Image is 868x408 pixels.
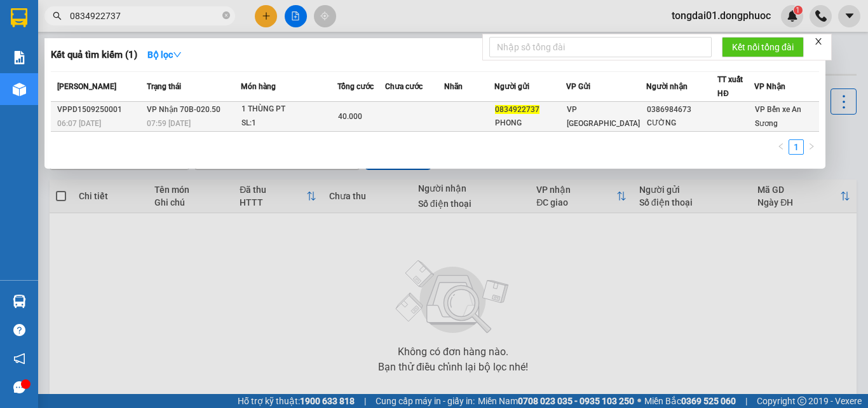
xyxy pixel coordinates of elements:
span: VP Bến xe An Sương [755,105,801,128]
span: search [53,11,62,20]
div: VPPD1509250001 [57,103,143,116]
div: CƯỜNG [647,116,717,130]
span: TT xuất HĐ [717,75,743,98]
span: Người gửi [494,82,529,91]
button: Bộ lọcdown [137,45,192,65]
span: right [808,143,815,150]
span: Chưa cước [385,82,423,91]
input: Tìm tên, số ĐT hoặc mã đơn [70,9,220,23]
span: close-circle [222,10,230,22]
button: left [773,139,789,155]
span: left [777,143,785,150]
button: Kết nối tổng đài [722,37,804,57]
span: Người nhận [646,82,688,91]
button: right [804,139,819,155]
div: SL: 1 [241,116,337,130]
input: Nhập số tổng đài [489,37,712,57]
li: Previous Page [773,139,789,155]
span: VP [GEOGRAPHIC_DATA] [567,105,640,128]
a: 1 [789,140,803,154]
img: solution-icon [13,51,26,64]
li: 1 [789,139,804,155]
img: logo-vxr [11,8,27,27]
span: 0834922737 [495,105,539,114]
span: close [814,37,823,46]
span: Nhãn [444,82,463,91]
span: Trạng thái [147,82,181,91]
h3: Kết quả tìm kiếm ( 1 ) [51,48,137,62]
span: [PERSON_NAME] [57,82,116,91]
div: 0386984673 [647,103,717,116]
span: Món hàng [241,82,276,91]
span: Tổng cước [337,82,374,91]
span: VP Nhận [754,82,785,91]
span: close-circle [222,11,230,19]
strong: Bộ lọc [147,50,182,60]
span: VP Gửi [566,82,590,91]
span: down [173,50,182,59]
span: VP Nhận 70B-020.50 [147,105,220,114]
span: notification [13,353,25,365]
span: 07:59 [DATE] [147,119,191,128]
div: PHONG [495,116,566,130]
span: message [13,381,25,393]
div: 1 THÙNG PT [241,102,337,116]
span: Kết nối tổng đài [732,40,794,54]
span: 06:07 [DATE] [57,119,101,128]
li: Next Page [804,139,819,155]
span: question-circle [13,324,25,336]
span: 40.000 [338,112,362,121]
img: warehouse-icon [13,295,26,308]
img: warehouse-icon [13,83,26,96]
